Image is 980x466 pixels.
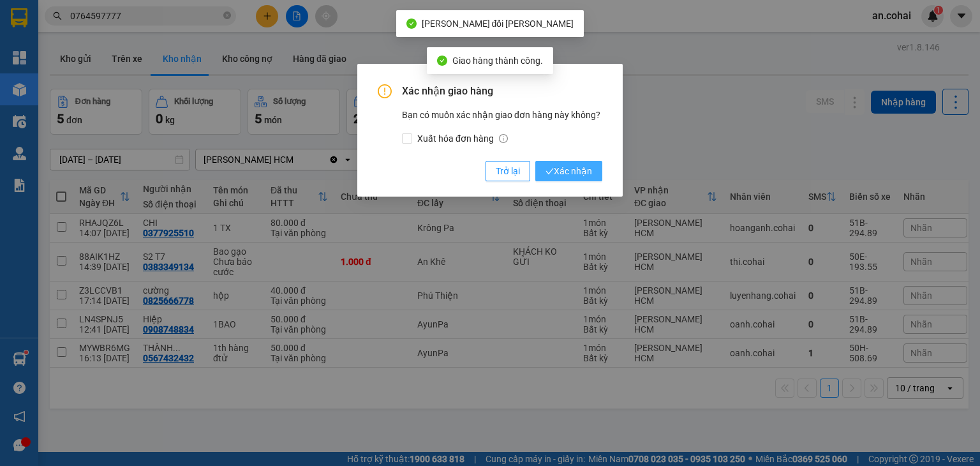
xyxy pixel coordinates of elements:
span: check [546,167,554,176]
span: Xác nhận giao hàng [402,84,602,98]
span: Giao hàng thành công. [452,56,543,66]
span: check-circle [437,56,447,66]
button: Trở lại [486,161,530,181]
button: checkXác nhận [535,161,602,181]
span: check-circle [406,19,417,29]
span: exclamation-circle [378,84,392,98]
span: Trở lại [496,164,520,178]
div: Bạn có muốn xác nhận giao đơn hàng này không? [402,108,602,146]
span: Xác nhận [546,164,592,178]
span: [PERSON_NAME] đổi [PERSON_NAME] [422,19,574,29]
span: info-circle [499,134,508,143]
span: Xuất hóa đơn hàng [412,132,513,146]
